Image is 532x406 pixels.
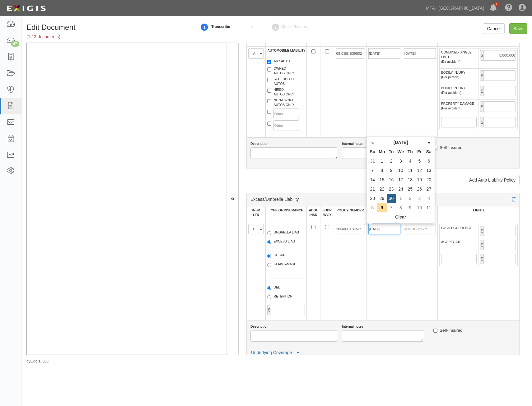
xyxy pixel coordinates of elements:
[5,3,48,14] img: logo-5460c22ac91f19d4615b14bd174203de0afe785f0fc80cf4dbbc73dc1793850b.png
[387,184,396,194] td: 23
[387,147,396,156] th: Tu
[377,184,386,194] td: 22
[267,98,294,107] label: NON-OWNED AUTOS ONLY
[377,203,386,212] td: 6
[441,240,462,244] label: AGGREGATE
[368,212,433,222] th: Clear
[200,20,209,34] a: 1
[405,166,415,175] td: 11
[404,48,436,59] input: MM/DD/YYYY
[396,175,406,184] td: 17
[271,20,280,34] a: Check Results
[396,203,406,212] td: 8
[250,141,268,146] label: Description
[246,193,520,206] div: Excess/Umbrella Liability
[271,24,280,31] strong: 2
[424,194,433,203] td: 4
[424,166,433,175] td: 13
[441,50,477,64] label: COMBINED SINGLE LIMIT (Ea accident)
[282,25,307,29] small: Check Results
[377,147,386,156] th: Mo
[433,327,463,334] label: Self-Insured
[267,60,271,64] input: ANY AUTO
[267,59,290,65] label: ANY AUTO
[433,145,463,151] label: Self-Insured
[480,117,483,127] span: $
[267,66,294,76] label: OWNED AUTOS ONLY
[387,166,396,175] td: 9
[11,41,19,47] div: 47
[267,99,271,103] input: NON-OWNEDAUTOS ONLY
[415,184,424,194] td: 26
[387,175,396,184] td: 16
[267,231,271,235] input: UMBRELLA LIAB
[424,147,433,156] th: Sa
[387,194,396,203] td: 30
[396,156,406,166] td: 3
[509,23,527,34] input: Save
[267,263,271,267] input: CLAIMS-MADE
[480,70,483,81] span: $
[507,197,516,202] a: Delete policy
[267,262,296,268] label: CLAIMS-MADE
[200,24,209,31] strong: 1
[368,147,377,156] th: Su
[342,141,363,146] label: Internal notes
[415,156,424,166] td: 5
[480,86,483,96] span: $
[26,359,49,364] small: by
[424,184,433,194] td: 27
[368,166,377,175] td: 7
[396,147,406,156] th: We
[405,194,415,203] td: 2
[267,253,286,259] label: OCCUR
[267,77,294,86] label: SCHEDULED AUTOS
[26,23,187,31] h1: Edit Document
[405,203,415,212] td: 9
[377,138,424,147] th: [DATE]
[424,175,433,184] td: 20
[462,175,520,185] a: + Add Auto Liability Policy
[368,48,400,59] input: MM/DD/YYYY
[405,175,415,184] td: 18
[269,208,303,213] label: TYPE OF INSURANCE
[404,224,436,234] input: MM/DD/YYYY
[396,194,406,203] td: 1
[415,147,424,156] th: Fr
[267,295,271,299] input: RETENTION
[267,305,271,315] span: $
[483,23,505,34] a: Cancel
[368,138,377,147] th: «
[322,208,332,217] label: SUBR WVD
[480,50,483,61] span: $
[405,156,415,166] td: 4
[441,86,465,95] label: BODILY INJURY (Per accident)
[424,138,433,147] th: »
[387,156,396,166] td: 2
[337,208,364,213] label: POLICY NUMBER
[250,349,302,356] button: Underlying Coverage
[424,156,433,166] td: 6
[368,224,400,234] input: MM/DD/YYYY
[267,285,280,291] label: DED
[377,194,386,203] td: 29
[480,101,483,112] span: $
[267,286,271,290] input: DED
[415,203,424,212] td: 10
[415,175,424,184] td: 19
[252,208,260,217] label: INSR LTR
[480,240,483,250] span: $
[405,147,415,156] th: Th
[267,230,299,236] label: UMBRELLA LIAB
[480,226,483,236] span: $
[368,175,377,184] td: 14
[377,175,386,184] td: 15
[377,166,386,175] td: 8
[396,166,406,175] td: 10
[368,184,377,194] td: 21
[368,156,377,166] td: 31
[342,324,363,329] label: Internal notes
[267,48,305,53] label: AUTOMOBILE LIABILITY
[267,240,271,244] input: EXCESS LIAB
[267,294,292,300] label: RETENTION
